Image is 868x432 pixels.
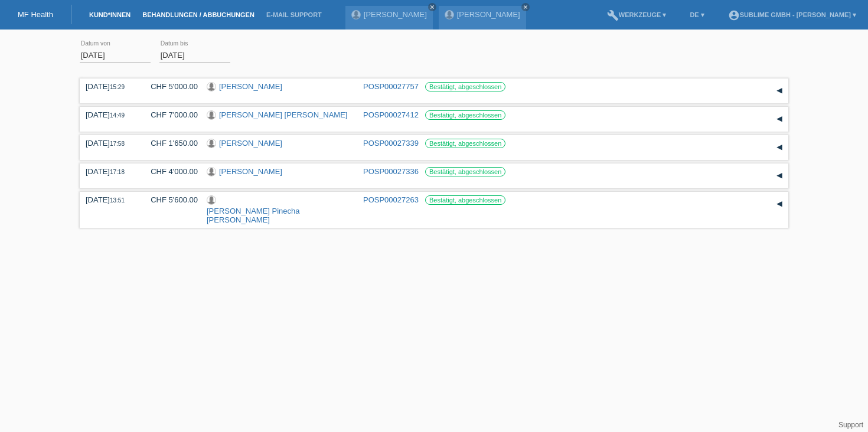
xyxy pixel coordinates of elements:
div: CHF 5'000.00 [142,82,198,91]
div: [DATE] [86,195,133,204]
div: CHF 1'650.00 [142,139,198,148]
label: Bestätigt, abgeschlossen [425,167,505,176]
a: POSP00027757 [363,82,419,91]
a: DE ▾ [684,11,710,18]
div: [DATE] [86,167,133,176]
div: [DATE] [86,82,133,91]
a: MF Health [18,10,53,19]
a: [PERSON_NAME] [PERSON_NAME] [219,110,347,119]
a: [PERSON_NAME] Pinecha [PERSON_NAME] [207,207,300,224]
a: [PERSON_NAME] [219,167,282,176]
span: 17:58 [110,140,125,147]
span: 13:51 [110,197,125,204]
div: [DATE] [86,110,133,119]
a: close [521,3,530,11]
a: E-Mail Support [260,11,328,18]
div: auf-/zuklappen [771,110,788,128]
div: auf-/zuklappen [771,82,788,100]
a: close [428,3,436,11]
a: [PERSON_NAME] [364,10,427,19]
div: CHF 7'000.00 [142,110,198,119]
span: 15:29 [110,84,125,90]
a: Kund*innen [83,11,136,18]
i: close [429,4,435,10]
i: close [523,4,528,10]
a: [PERSON_NAME] [219,82,282,91]
i: build [607,9,619,21]
i: account_circle [728,9,740,21]
a: account_circleSublime GmbH - [PERSON_NAME] ▾ [722,11,862,18]
a: [PERSON_NAME] [219,139,282,148]
span: 14:49 [110,112,125,119]
a: buildWerkzeuge ▾ [601,11,673,18]
div: CHF 5'600.00 [142,195,198,204]
a: POSP00027412 [363,110,419,119]
div: CHF 4'000.00 [142,167,198,176]
a: Support [838,421,863,429]
label: Bestätigt, abgeschlossen [425,110,505,120]
span: 17:18 [110,169,125,175]
a: POSP00027336 [363,167,419,176]
label: Bestätigt, abgeschlossen [425,195,505,205]
a: POSP00027339 [363,139,419,148]
div: auf-/zuklappen [771,195,788,213]
a: POSP00027263 [363,195,419,204]
a: Behandlungen / Abbuchungen [136,11,260,18]
div: [DATE] [86,139,133,148]
div: auf-/zuklappen [771,167,788,185]
a: [PERSON_NAME] [457,10,520,19]
label: Bestätigt, abgeschlossen [425,82,505,91]
label: Bestätigt, abgeschlossen [425,139,505,148]
div: auf-/zuklappen [771,139,788,156]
